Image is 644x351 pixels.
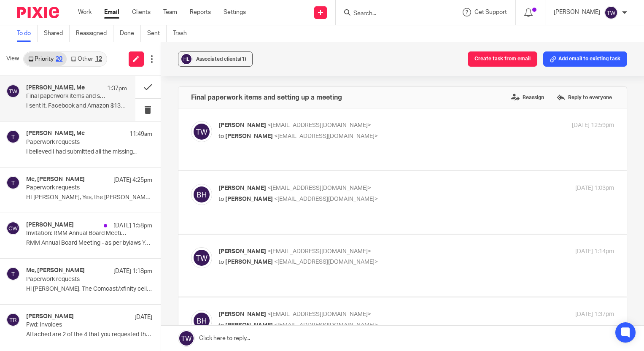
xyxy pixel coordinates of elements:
h4: [PERSON_NAME] [26,221,74,229]
span: [PERSON_NAME] [225,133,273,139]
a: Team [163,8,177,16]
span: [PERSON_NAME] [225,196,273,202]
img: svg%3E [191,310,212,331]
img: svg%3E [6,221,20,235]
h4: Me, [PERSON_NAME] [26,267,85,274]
img: svg%3E [191,247,212,268]
img: svg%3E [180,53,193,65]
p: [DATE] 1:58pm [113,221,152,230]
a: Reassigned [76,25,113,42]
p: [DATE] [135,313,152,321]
label: Reply to everyone [555,91,614,104]
p: Final paperwork items and setting up a meeting [26,93,107,100]
button: Add email to existing task [543,51,627,67]
img: svg%3E [6,313,20,327]
p: Paperwork requests [26,184,127,192]
p: [DATE] 4:25pm [113,176,152,184]
a: Email [104,8,119,16]
a: Clients [132,8,151,16]
span: <[EMAIL_ADDRESS][DOMAIN_NAME]> [274,259,378,265]
span: [PERSON_NAME] [225,259,273,265]
span: [PERSON_NAME] [218,122,266,128]
span: to [218,133,224,139]
img: svg%3E [6,267,20,281]
span: <[EMAIL_ADDRESS][DOMAIN_NAME]> [274,196,378,202]
span: [PERSON_NAME] [218,185,266,191]
span: <[EMAIL_ADDRESS][DOMAIN_NAME]> [267,122,371,128]
p: I believed I had submitted all the missing... [26,148,152,156]
h4: [PERSON_NAME] [26,313,74,320]
span: Get Support [474,9,507,15]
span: <[EMAIL_ADDRESS][DOMAIN_NAME]> [274,322,378,328]
a: Done [120,25,141,42]
button: Associated clients(1) [178,51,253,67]
input: Search [353,10,428,18]
span: [PERSON_NAME] [218,311,266,317]
p: [DATE] 1:37pm [575,310,614,319]
a: Reports [190,8,211,16]
p: [DATE] 1:18pm [113,267,152,275]
div: 20 [56,56,62,62]
a: Settings [224,8,246,16]
p: [DATE] 1:03pm [575,184,614,193]
div: 12 [95,56,102,62]
img: svg%3E [6,176,20,189]
a: Other12 [67,52,106,66]
span: [PERSON_NAME] [218,248,266,254]
img: Pixie [17,7,59,18]
p: 1:37pm [107,84,127,93]
p: [DATE] 1:14pm [575,247,614,256]
label: Reassign [509,91,546,104]
a: To do [17,25,38,42]
h4: [PERSON_NAME], Me [26,130,85,137]
h4: Final paperwork items and setting up a meeting [191,93,342,102]
span: Associated clients [196,57,246,62]
a: Shared [44,25,70,42]
img: svg%3E [191,121,212,142]
h4: Me, [PERSON_NAME] [26,176,85,183]
p: [PERSON_NAME] [554,8,600,16]
span: <[EMAIL_ADDRESS][DOMAIN_NAME]> [267,185,371,191]
span: View [6,54,19,63]
span: <[EMAIL_ADDRESS][DOMAIN_NAME]> [267,248,371,254]
p: Paperwork requests [26,139,127,146]
span: to [218,259,224,265]
span: <[EMAIL_ADDRESS][DOMAIN_NAME]> [274,133,378,139]
p: RMM Annual Board Meeting - as per bylaws You... [26,240,152,247]
span: [PERSON_NAME] [225,322,273,328]
img: svg%3E [6,84,20,98]
p: [DATE] 12:59pm [572,121,614,130]
p: Fwd: Invoices [26,321,127,329]
a: Trash [173,25,193,42]
span: to [218,322,224,328]
p: Paperwork requests [26,276,127,283]
p: 11:49am [129,130,152,138]
p: Hi [PERSON_NAME], The Comcast/xfinity cell phone... [26,286,152,293]
a: Work [78,8,92,16]
p: Invitation: RMM Annual Board Meeting - as per bylaws @ [DATE] ([PERSON_NAME]) [26,230,127,237]
a: Sent [147,25,167,42]
a: Priority20 [24,52,67,66]
p: HI [PERSON_NAME], Yes, the [PERSON_NAME] [PERSON_NAME]... [26,194,152,201]
span: to [218,196,224,202]
button: Create task from email [468,51,537,67]
span: <[EMAIL_ADDRESS][DOMAIN_NAME]> [267,311,371,317]
h4: [PERSON_NAME], Me [26,84,85,92]
span: (1) [240,57,246,62]
p: Attached are 2 of the 4 that you requested this... [26,331,152,338]
img: svg%3E [6,130,20,143]
img: svg%3E [604,6,618,19]
img: svg%3E [191,184,212,205]
p: I sent it. Facebook and Amazon $139... are... [26,103,127,110]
